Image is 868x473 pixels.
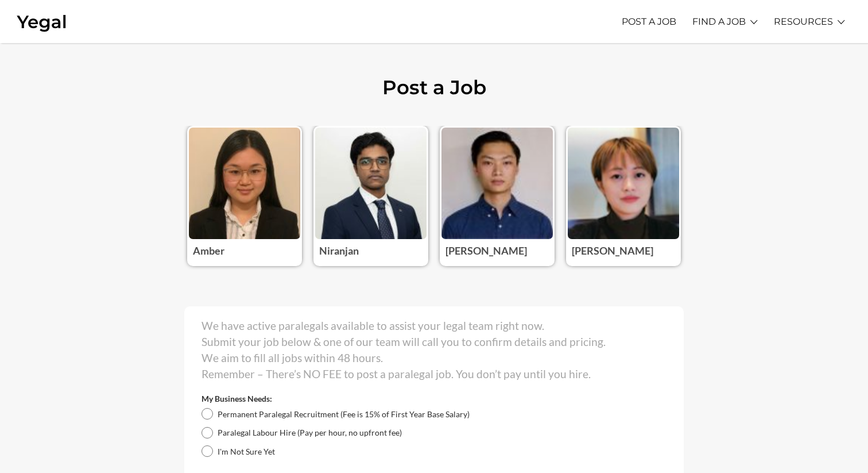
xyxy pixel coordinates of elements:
p: Submit your job below & one of our team will call you to confirm details and pricing. [201,334,666,350]
input: I'm Not Sure Yet [201,445,213,457]
span: I'm Not Sure Yet [218,447,275,456]
h3: [PERSON_NAME] [572,236,675,260]
p: We aim to fill all jobs within 48 hours. [201,350,666,366]
p: We have active paralegals available to assist your legal team right now. [201,318,666,334]
p: Remember – There’s NO FEE to post a paralegal job. You don’t pay until you hire. [201,366,666,382]
img: Photo [440,126,555,241]
label: My Business Needs: [201,394,272,403]
img: Photo [566,126,681,241]
h1: Post a Job [184,78,684,97]
input: Permanent Paralegal Recruitment (Fee is 15% of First Year Base Salary) [201,408,213,420]
span: Permanent Paralegal Recruitment (Fee is 15% of First Year Base Salary) [218,409,470,419]
a: POST A JOB [622,6,676,37]
span: Paralegal Labour Hire (Pay per hour, no upfront fee) [218,428,402,437]
a: FIND A JOB [692,6,746,37]
input: Paralegal Labour Hire (Pay per hour, no upfront fee) [201,427,213,439]
img: Photo [313,126,428,241]
h3: Amber [193,236,296,260]
h3: [PERSON_NAME] [445,236,549,260]
a: RESOURCES [774,6,833,37]
h3: Niranjan [319,236,423,260]
img: Photo [187,126,302,241]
